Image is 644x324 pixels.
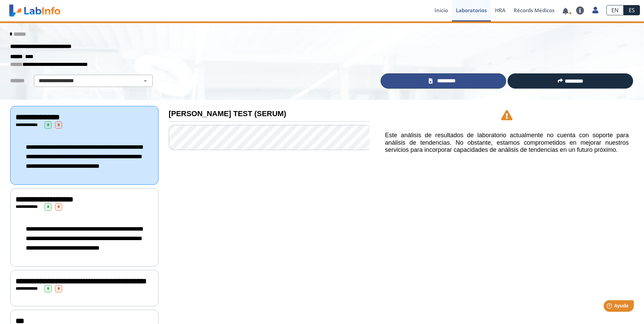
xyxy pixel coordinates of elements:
h5: Este análisis de resultados de laboratorio actualmente no cuenta con soporte para análisis de ten... [385,132,629,154]
a: ES [624,5,640,15]
iframe: Help widget launcher [584,298,637,317]
span: HRA [495,7,505,14]
b: [PERSON_NAME] TEST (SERUM) [169,109,286,118]
a: EN [606,5,624,15]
